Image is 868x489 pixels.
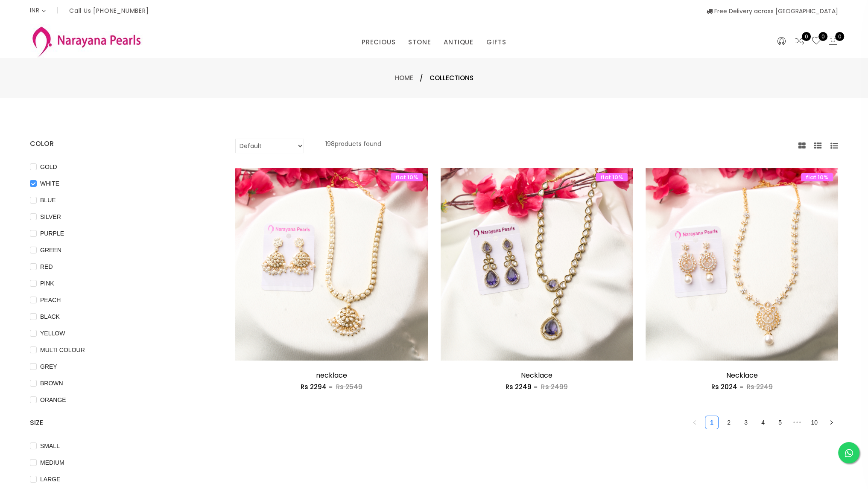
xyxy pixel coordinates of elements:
[30,418,210,428] h4: SIZE
[711,382,737,391] span: Rs 2024
[596,173,628,181] span: flat 10%
[757,416,769,429] a: 4
[818,32,827,41] span: 0
[747,382,773,391] span: Rs 2249
[37,262,56,271] span: RED
[541,382,567,391] span: Rs 2499
[30,139,210,149] h4: COLOR
[811,36,821,47] a: 0
[802,32,811,41] span: 0
[790,416,804,429] span: •••
[37,474,64,484] span: LARGE
[408,36,431,49] a: STONE
[37,212,64,221] span: SILVER
[37,245,65,255] span: GREEN
[37,378,67,388] span: BROWN
[705,416,718,429] a: 1
[790,416,804,429] li: Next 5 Pages
[37,458,68,467] span: MEDIUM
[486,36,506,49] a: GIFTS
[756,416,770,429] li: 4
[37,179,63,188] span: WHITE
[707,7,838,15] span: Free Delivery across [GEOGRAPHIC_DATA]
[773,416,787,429] li: 5
[808,416,821,429] a: 10
[37,329,68,338] span: YELLOW
[835,32,844,41] span: 0
[722,416,736,429] li: 2
[37,295,64,305] span: PEACH
[325,139,381,153] p: 198 products found
[739,416,753,429] li: 3
[37,279,58,288] span: PINK
[506,382,532,391] span: Rs 2249
[444,36,473,49] a: ANTIQUE
[430,73,473,83] span: Collections
[521,370,552,380] a: Necklace
[688,416,701,429] li: Previous Page
[301,382,327,391] span: Rs 2294
[362,36,395,49] a: PRECIOUS
[37,229,67,238] span: PURPLE
[420,73,423,83] span: /
[807,416,821,429] li: 10
[726,370,758,380] a: Necklace
[739,416,752,429] a: 3
[395,73,413,82] a: Home
[37,195,59,205] span: BLUE
[692,420,697,425] span: left
[824,416,838,429] button: right
[69,8,149,14] p: Call Us [PHONE_NUMBER]
[37,162,61,172] span: GOLD
[37,312,63,321] span: BLACK
[37,345,88,355] span: MULTI COLOUR
[391,173,423,181] span: flat 10%
[336,382,362,391] span: Rs 2549
[37,362,61,371] span: GREY
[688,416,701,429] button: left
[828,36,838,47] button: 0
[37,395,70,405] span: ORANGE
[774,416,786,429] a: 5
[722,416,735,429] a: 2
[705,416,719,429] li: 1
[316,370,347,380] a: necklace
[824,416,838,429] li: Next Page
[801,173,833,181] span: flat 10%
[795,36,805,47] a: 0
[829,420,834,425] span: right
[37,441,63,451] span: SMALL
